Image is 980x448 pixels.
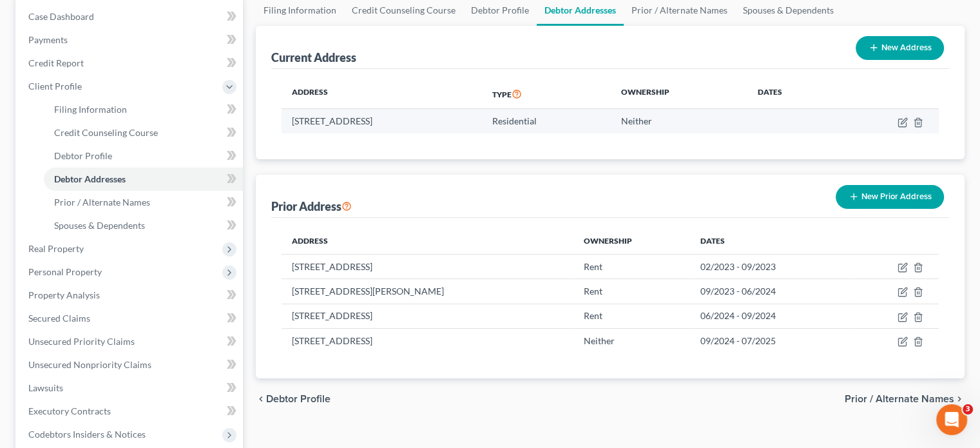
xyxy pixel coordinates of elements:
[28,429,146,440] span: Codebtors Insiders & Notices
[573,228,690,254] th: Ownership
[954,394,965,404] i: chevron_right
[271,199,352,214] div: Prior Address
[54,197,150,208] span: Prior / Alternate Names
[936,404,967,435] iframe: Intercom live chat
[689,228,852,254] th: Dates
[573,279,690,304] td: Rent
[54,220,145,231] span: Spouses & Dependents
[54,127,158,138] span: Credit Counseling Course
[44,191,243,214] a: Prior / Alternate Names
[573,329,690,353] td: Neither
[836,185,944,209] button: New Prior Address
[28,243,84,254] span: Real Property
[282,228,573,254] th: Address
[44,168,243,191] a: Debtor Addresses
[689,279,852,304] td: 09/2023 - 06/2024
[856,36,944,60] button: New Address
[845,394,954,404] span: Prior / Alternate Names
[18,5,243,28] a: Case Dashboard
[18,400,243,423] a: Executory Contracts
[54,173,126,184] span: Debtor Addresses
[689,304,852,328] td: 06/2024 - 09/2024
[28,336,135,347] span: Unsecured Priority Claims
[611,109,747,133] td: Neither
[689,329,852,353] td: 09/2024 - 07/2025
[28,313,90,324] span: Secured Claims
[28,11,94,22] span: Case Dashboard
[282,279,573,304] td: [STREET_ADDRESS][PERSON_NAME]
[28,382,63,393] span: Lawsuits
[282,109,482,133] td: [STREET_ADDRESS]
[611,79,747,109] th: Ownership
[282,79,482,109] th: Address
[44,121,243,144] a: Credit Counseling Course
[282,329,573,353] td: [STREET_ADDRESS]
[18,284,243,307] a: Property Analysis
[256,394,266,404] i: chevron_left
[28,289,100,300] span: Property Analysis
[747,79,837,109] th: Dates
[18,52,243,75] a: Credit Report
[266,394,331,404] span: Debtor Profile
[28,57,84,68] span: Credit Report
[18,28,243,52] a: Payments
[689,254,852,278] td: 02/2023 - 09/2023
[18,330,243,353] a: Unsecured Priority Claims
[282,304,573,328] td: [STREET_ADDRESS]
[282,254,573,278] td: [STREET_ADDRESS]
[54,104,127,115] span: Filing Information
[28,266,102,277] span: Personal Property
[44,214,243,237] a: Spouses & Dependents
[573,254,690,278] td: Rent
[482,79,611,109] th: Type
[54,150,112,161] span: Debtor Profile
[256,394,331,404] button: chevron_left Debtor Profile
[482,109,611,133] td: Residential
[963,404,973,414] span: 3
[271,50,356,65] div: Current Address
[28,34,68,45] span: Payments
[573,304,690,328] td: Rent
[44,98,243,121] a: Filing Information
[845,394,965,404] button: Prior / Alternate Names chevron_right
[28,359,151,370] span: Unsecured Nonpriority Claims
[28,81,82,92] span: Client Profile
[18,376,243,400] a: Lawsuits
[18,307,243,330] a: Secured Claims
[28,405,111,416] span: Executory Contracts
[44,144,243,168] a: Debtor Profile
[18,353,243,376] a: Unsecured Nonpriority Claims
